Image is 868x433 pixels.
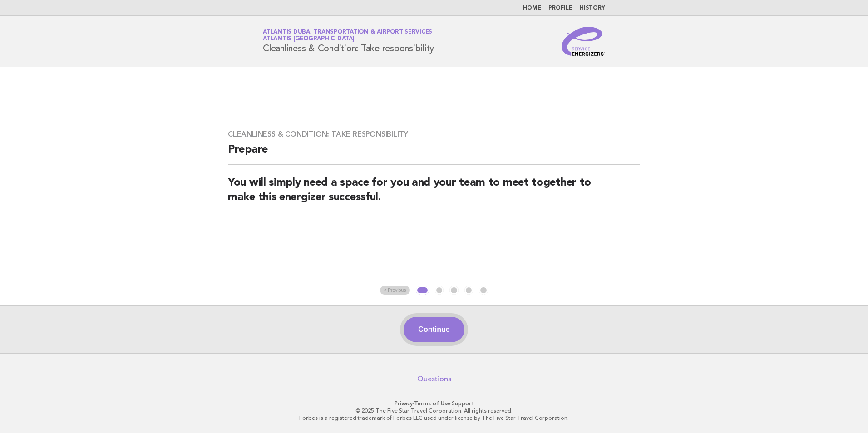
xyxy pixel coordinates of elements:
a: Privacy [395,400,413,407]
a: Home [523,5,541,11]
button: Continue [404,317,464,342]
span: Atlantis [GEOGRAPHIC_DATA] [263,36,355,42]
h1: Cleanliness & Condition: Take responsibility [263,30,434,53]
a: Atlantis Dubai Transportation & Airport ServicesAtlantis [GEOGRAPHIC_DATA] [263,29,432,42]
p: · · [156,400,712,407]
h2: Prepare [228,143,640,165]
a: Questions [417,374,451,384]
button: 1 [416,286,429,295]
a: Profile [548,5,572,11]
a: Support [452,400,474,407]
a: History [580,5,605,11]
p: © 2025 The Five Star Travel Corporation. All rights reserved. [156,407,712,414]
p: Forbes is a registered trademark of Forbes LLC used under license by The Five Star Travel Corpora... [156,414,712,422]
a: Terms of Use [414,400,450,407]
h2: You will simply need a space for you and your team to meet together to make this energizer succes... [228,176,640,212]
img: Service Energizers [562,27,605,56]
h3: Cleanliness & Condition: Take responsibility [228,130,640,139]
